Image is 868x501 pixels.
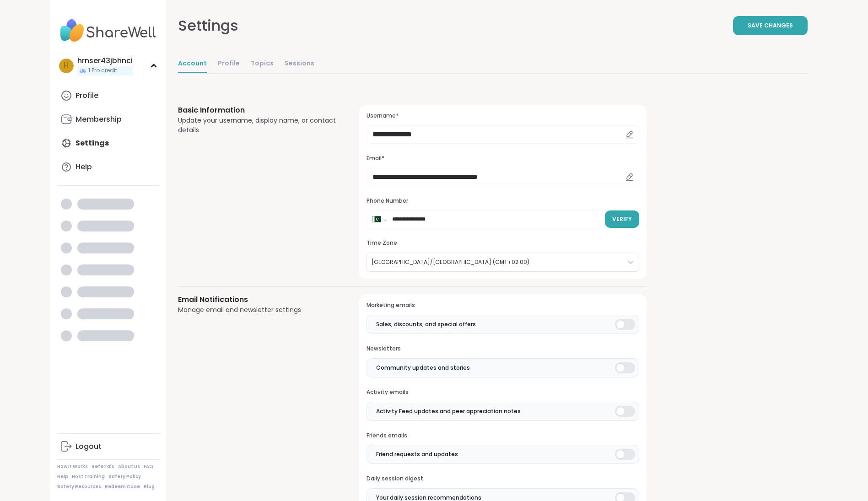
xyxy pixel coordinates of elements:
h3: Daily session digest [367,475,639,483]
h3: Email* [367,155,639,162]
span: Sales, discounts, and special offers [376,320,476,329]
a: Blog [144,484,155,490]
span: Activity Feed updates and peer appreciation notes [376,407,521,415]
a: Logout [57,436,159,458]
a: Account [178,55,207,73]
a: Help [57,474,68,480]
h3: Marketing emails [367,302,639,309]
span: Community updates and stories [376,364,470,372]
span: Verify [612,215,632,223]
a: About Us [118,463,140,470]
h3: Time Zone [367,239,639,247]
h3: Username* [367,112,639,120]
a: Host Training [72,474,105,480]
div: Settings [178,15,238,37]
h3: Friends emails [367,432,639,440]
a: Profile [218,55,240,73]
a: Profile [57,85,159,107]
a: Safety Resources [57,484,101,490]
button: Verify [605,210,639,228]
a: Help [57,156,159,178]
span: 1 Pro credit [88,67,117,75]
div: Manage email and newsletter settings [178,305,338,315]
h3: Activity emails [367,388,639,396]
div: hrnser43jbhnci [77,56,133,66]
h3: Basic Information [178,105,338,116]
a: How It Works [57,463,88,470]
a: Topics [251,55,274,73]
a: Sessions [285,55,314,73]
div: Profile [75,91,98,101]
div: Update your username, display name, or contact details [178,116,338,135]
a: Membership [57,108,159,130]
h3: Phone Number [367,197,639,205]
span: Save Changes [748,22,793,30]
a: FAQ [144,463,153,470]
span: Friend requests and updates [376,450,458,458]
h3: Newsletters [367,345,639,353]
a: Redeem Code [105,484,140,490]
a: Safety Policy [108,474,141,480]
div: Membership [75,114,122,124]
img: ShareWell Nav Logo [57,15,159,47]
span: h [64,60,69,72]
button: Save Changes [733,16,808,35]
div: Help [75,162,92,172]
a: Referrals [92,463,114,470]
h3: Email Notifications [178,294,338,305]
div: Logout [75,442,102,452]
